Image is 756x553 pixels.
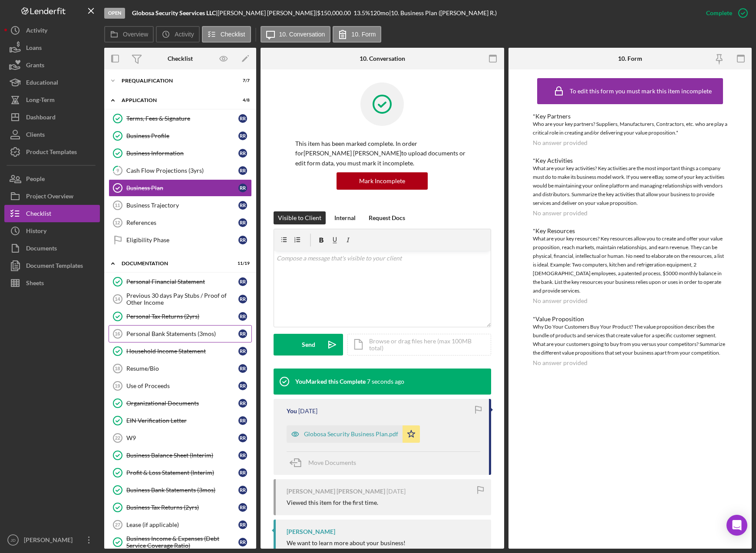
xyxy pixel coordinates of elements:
tspan: 14 [115,296,120,302]
a: Personal Financial StatementRR [109,273,252,290]
div: R R [238,295,247,303]
button: Request Docs [364,211,409,224]
div: *Value Proposition [533,316,727,323]
div: | [132,10,218,16]
a: History [4,222,100,240]
div: Product Templates [26,143,77,163]
button: Dashboard [4,109,100,126]
div: Complete [706,4,732,22]
div: Request Docs [369,211,405,224]
a: 16Personal Bank Statements (3mos)RR [109,325,252,342]
div: What are your key resources? Key resources allow you to create and offer your value proposition, ... [533,234,727,295]
button: Activity [4,22,100,39]
tspan: 19 [115,383,120,388]
div: Previous 30 days Pay Stubs / Proof of Other Income [126,292,238,306]
button: Educational [4,74,100,91]
div: [PERSON_NAME] [287,528,335,535]
div: Who are your key partners? Suppliers, Manufacturers, Contractors, etc. who are play a critical ro... [533,120,727,137]
button: Complete [697,4,752,22]
label: Overview [123,31,148,38]
div: You [287,408,297,415]
div: Personal Tax Returns (2yrs) [126,313,238,320]
div: R R [238,277,247,286]
div: 120 mo [370,10,389,16]
label: Checklist [221,31,245,38]
div: R R [238,434,247,442]
div: Cash Flow Projections (3yrs) [126,167,238,174]
text: JD [10,538,16,543]
button: Project Overview [4,188,100,205]
button: Sheets [4,274,100,292]
div: Long-Term [26,91,55,111]
div: *Key Resources [533,227,727,234]
a: Business Balance Sheet (Interim)RR [109,447,252,464]
a: Organizational DocumentsRR [109,395,252,412]
div: R R [238,416,247,425]
div: 13.5 % [353,10,370,16]
tspan: 9 [116,168,119,173]
div: $150,000.00 [317,10,353,16]
div: 11 / 19 [234,261,250,266]
div: Project Overview [26,188,73,207]
button: People [4,170,100,188]
div: Use of Proceeds [126,382,238,389]
tspan: 27 [115,522,120,527]
a: Clients [4,126,100,143]
div: R R [238,520,247,529]
div: Open [104,8,125,19]
div: History [26,222,46,242]
a: 11Business TrajectoryRR [109,197,252,214]
div: Checklist [26,205,51,224]
div: Educational [26,74,58,93]
p: This item has been marked complete. In order for [PERSON_NAME] [PERSON_NAME] to upload documents ... [295,139,469,168]
div: People [26,170,45,190]
button: Globosa Security Business Plan.pdf [287,425,420,443]
div: [PERSON_NAME] [22,531,78,551]
div: No answer provided [533,297,588,304]
tspan: 12 [115,220,120,225]
div: Business Information [126,150,238,157]
div: W9 [126,434,238,441]
div: Documentation [122,261,228,266]
button: 10. Conversation [261,26,331,43]
a: Business ProfileRR [109,127,252,145]
b: Globosa Security Seervices LLC [132,9,216,16]
button: Document Templates [4,257,100,274]
div: Activity [26,22,47,41]
div: Business Profile [126,132,238,139]
div: Business Plan [126,184,238,191]
div: R R [238,149,247,158]
div: Prequalification [122,78,228,83]
div: Grants [26,56,44,76]
button: Send [274,334,343,355]
time: 2025-06-19 09:46 [386,488,406,495]
div: Business Income & Expenses (Debt Service Coverage Ratio) [126,535,238,549]
a: Business Income & Expenses (Debt Service Coverage Ratio)RR [109,533,252,551]
div: Send [302,334,315,355]
a: 12ReferencesRR [109,214,252,231]
button: 10. Form [333,26,381,43]
a: Personal Tax Returns (2yrs)RR [109,308,252,325]
a: EIN Verification LetterRR [109,412,252,429]
div: R R [238,486,247,494]
div: Checklist [168,55,193,62]
div: Personal Financial Statement [126,278,238,285]
a: Profit & Loss Statement (Interim)RR [109,464,252,481]
div: Why Do Your Customers Buy Your Product? The value proposition describes the bundle of products an... [533,323,727,357]
button: Mark Incomplete [337,172,428,190]
div: Organizational Documents [126,400,238,407]
div: No answer provided [533,139,588,146]
div: Viewed this item for the first time. [287,499,378,506]
div: No answer provided [533,210,588,217]
div: No answer provided [533,359,588,366]
div: 4 / 8 [234,98,250,103]
div: To edit this form you must mark this item incomplete [570,88,712,95]
a: 19Use of ProceedsRR [109,377,252,395]
div: Sheets [26,274,44,294]
button: Move Documents [287,452,365,474]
